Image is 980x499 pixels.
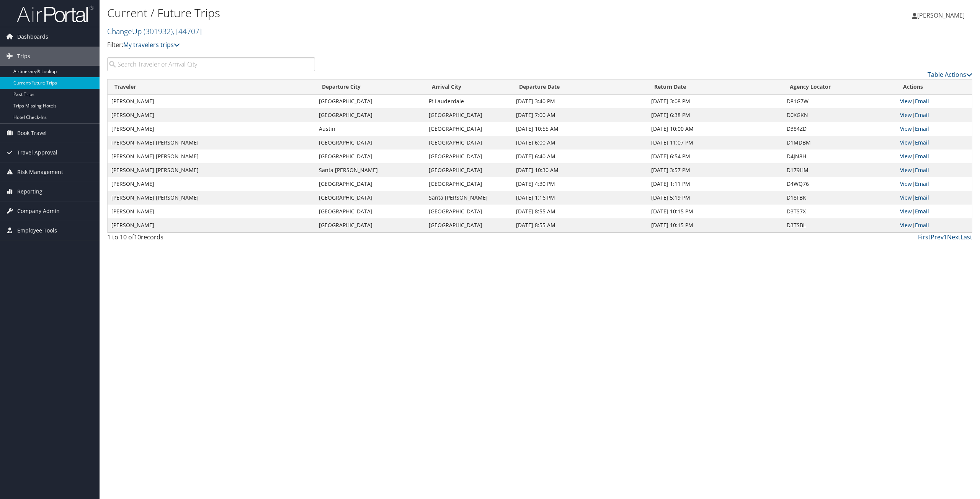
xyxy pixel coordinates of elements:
input: Search Traveler or Arrival City [107,57,315,71]
td: [PERSON_NAME] [108,218,315,232]
span: Dashboards [17,27,48,46]
div: 1 to 10 of records [107,232,315,245]
a: View [900,153,912,160]
a: Next [947,233,960,241]
td: [DATE] 5:19 PM [647,191,783,205]
th: Agency Locator: activate to sort column ascending [783,80,896,94]
th: Traveler: activate to sort column ascending [108,80,315,94]
p: Filter: [107,40,684,50]
a: Email [915,139,929,146]
td: [DATE] 3:57 PM [647,163,783,177]
td: [GEOGRAPHIC_DATA] [315,218,425,232]
td: | [896,177,972,191]
td: [PERSON_NAME] [108,205,315,218]
a: View [900,221,912,229]
td: [DATE] 10:15 PM [647,205,783,218]
td: D1MDBM [783,136,896,150]
a: Email [915,125,929,132]
td: [PERSON_NAME] [PERSON_NAME] [108,163,315,177]
a: ChangeUp [107,26,202,36]
td: [PERSON_NAME] [PERSON_NAME] [108,150,315,163]
span: 10 [134,233,141,241]
td: D3TSBL [783,218,896,232]
a: Email [915,98,929,105]
td: [DATE] 6:54 PM [647,150,783,163]
span: Reporting [17,182,42,201]
a: Email [915,221,929,229]
span: [PERSON_NAME] [917,11,965,20]
a: Email [915,153,929,160]
td: D0XGKN [783,108,896,122]
td: [GEOGRAPHIC_DATA] [315,205,425,218]
td: [GEOGRAPHIC_DATA] [425,108,512,122]
a: First [918,233,931,241]
td: | [896,191,972,205]
a: Email [915,180,929,187]
td: [GEOGRAPHIC_DATA] [425,205,512,218]
td: [GEOGRAPHIC_DATA] [315,94,425,108]
td: D81G7W [783,94,896,108]
td: [GEOGRAPHIC_DATA] [315,150,425,163]
td: [GEOGRAPHIC_DATA] [425,218,512,232]
a: Email [915,166,929,174]
td: | [896,136,972,150]
td: [DATE] 6:40 AM [512,150,648,163]
td: [DATE] 6:00 AM [512,136,648,150]
th: Departure City: activate to sort column ascending [315,80,425,94]
span: Book Travel [17,124,47,143]
td: D4JN8H [783,150,896,163]
span: ( 301932 ) [144,26,173,36]
td: [GEOGRAPHIC_DATA] [425,177,512,191]
span: Trips [17,47,30,66]
a: View [900,111,912,119]
span: Travel Approval [17,143,57,162]
td: | [896,218,972,232]
td: [PERSON_NAME] [PERSON_NAME] [108,191,315,205]
td: Austin [315,122,425,136]
span: Risk Management [17,163,63,182]
td: [DATE] 10:55 AM [512,122,648,136]
td: [PERSON_NAME] [108,177,315,191]
td: | [896,205,972,218]
td: [PERSON_NAME] [108,122,315,136]
th: Departure Date: activate to sort column descending [512,80,648,94]
td: [PERSON_NAME] [108,108,315,122]
a: Table Actions [928,70,972,79]
td: | [896,108,972,122]
a: Email [915,194,929,201]
a: View [900,180,912,187]
td: [DATE] 1:16 PM [512,191,648,205]
td: [DATE] 8:55 AM [512,205,648,218]
a: Email [915,208,929,215]
td: [GEOGRAPHIC_DATA] [315,136,425,150]
span: Company Admin [17,202,60,221]
td: D179HM [783,163,896,177]
a: Last [960,233,972,241]
td: Ft Lauderdale [425,94,512,108]
td: [GEOGRAPHIC_DATA] [315,177,425,191]
a: View [900,194,912,201]
td: [GEOGRAPHIC_DATA] [425,136,512,150]
span: Employee Tools [17,221,57,240]
td: [DATE] 10:30 AM [512,163,648,177]
td: [DATE] 7:00 AM [512,108,648,122]
a: View [900,139,912,146]
td: [GEOGRAPHIC_DATA] [425,122,512,136]
a: My travelers trips [123,41,180,49]
th: Arrival City: activate to sort column ascending [425,80,512,94]
td: | [896,94,972,108]
td: [GEOGRAPHIC_DATA] [315,191,425,205]
td: [DATE] 11:07 PM [647,136,783,150]
td: D4WQ76 [783,177,896,191]
th: Actions [896,80,972,94]
td: [PERSON_NAME] [PERSON_NAME] [108,136,315,150]
td: [GEOGRAPHIC_DATA] [425,163,512,177]
td: [GEOGRAPHIC_DATA] [315,108,425,122]
td: [GEOGRAPHIC_DATA] [425,150,512,163]
td: [DATE] 6:38 PM [647,108,783,122]
td: Santa [PERSON_NAME] [315,163,425,177]
td: [DATE] 8:55 AM [512,218,648,232]
td: D18FBK [783,191,896,205]
a: View [900,125,912,132]
td: D384ZD [783,122,896,136]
